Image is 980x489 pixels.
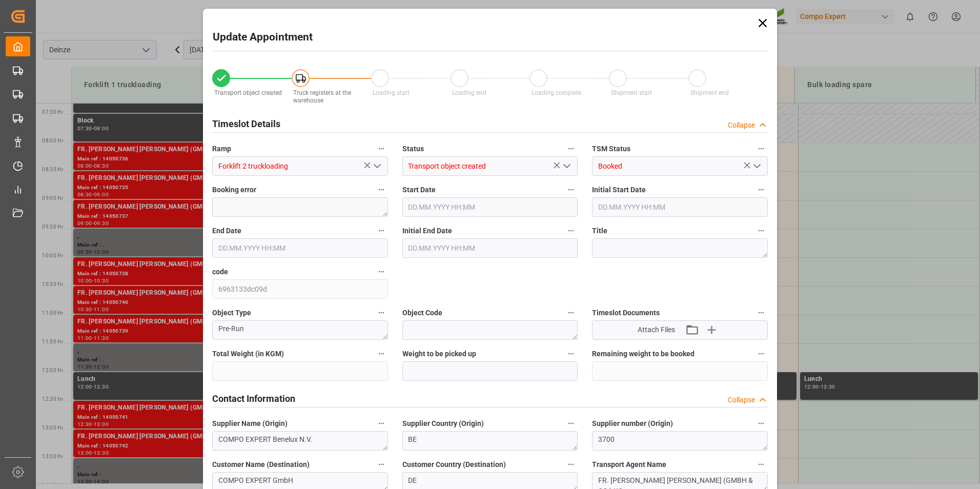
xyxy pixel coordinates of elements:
[375,224,388,237] button: End Date
[690,89,729,96] span: Shipment end
[564,142,578,155] button: Status
[564,224,578,237] button: Initial End Date
[402,197,578,217] input: DD.MM.YYYY HH:MM
[212,238,388,258] input: DD.MM.YYYY HH:MM
[452,89,486,96] span: Loading end
[214,89,282,96] span: Transport object created
[592,308,660,318] span: Timeslot Documents
[212,185,256,195] span: Booking error
[375,417,388,430] button: Supplier Name (Origin)
[212,267,228,277] span: code
[754,183,768,196] button: Initial Start Date
[592,226,607,236] span: Title
[638,324,675,335] span: Attach Files
[402,156,578,176] input: Type to search/select
[564,417,578,430] button: Supplier Country (Origin)
[212,431,388,451] textarea: COMPO EXPERT Benelux N.V.
[375,142,388,155] button: Ramp
[564,347,578,360] button: Weight to be picked up
[564,458,578,471] button: Customer Country (Destination)
[559,158,574,174] button: open menu
[402,349,476,359] span: Weight to be picked up
[748,158,764,174] button: open menu
[212,156,388,176] input: Type to search/select
[212,320,388,340] textarea: Pre-Run
[402,431,578,451] textarea: BE
[592,349,695,359] span: Remaining weight to be booked
[375,265,388,278] button: code
[592,185,646,195] span: Initial Start Date
[592,418,673,429] span: Supplier number (Origin)
[611,89,652,96] span: Shipment start
[402,308,442,318] span: Object Code
[402,238,578,258] input: DD.MM.YYYY HH:MM
[402,418,484,429] span: Supplier Country (Origin)
[212,226,241,236] span: End Date
[754,458,768,471] button: Transport Agent Name
[212,117,280,131] h2: Timeslot Details
[564,183,578,196] button: Start Date
[212,308,251,318] span: Object Type
[728,120,755,131] div: Collapse
[375,458,388,471] button: Customer Name (Destination)
[213,29,313,46] h2: Update Appointment
[375,183,388,196] button: Booking error
[592,431,768,451] textarea: 3700
[592,144,630,154] span: TSM Status
[402,185,436,195] span: Start Date
[592,197,768,217] input: DD.MM.YYYY HH:MM
[212,392,295,405] h2: Contact Information
[375,347,388,360] button: Total Weight (in KGM)
[754,224,768,237] button: Title
[212,459,310,470] span: Customer Name (Destination)
[532,89,581,96] span: Loading complete
[754,417,768,430] button: Supplier number (Origin)
[212,144,231,154] span: Ramp
[369,158,384,174] button: open menu
[212,349,284,359] span: Total Weight (in KGM)
[402,144,424,154] span: Status
[402,459,506,470] span: Customer Country (Destination)
[293,89,351,104] span: Truck registers at the warehouse
[212,418,288,429] span: Supplier Name (Origin)
[754,347,768,360] button: Remaining weight to be booked
[373,89,410,96] span: Loading start
[592,459,666,470] span: Transport Agent Name
[375,306,388,319] button: Object Type
[754,306,768,319] button: Timeslot Documents
[728,395,755,405] div: Collapse
[754,142,768,155] button: TSM Status
[564,306,578,319] button: Object Code
[402,226,452,236] span: Initial End Date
